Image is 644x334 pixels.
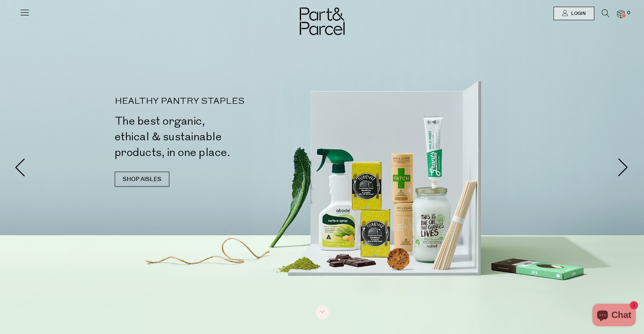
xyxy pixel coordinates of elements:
[115,97,325,106] p: HEALTHY PANTRY STAPLES
[115,172,169,187] a: SHOP AISLES
[554,7,594,20] a: Login
[617,10,625,18] a: 0
[590,304,638,328] inbox-online-store-chat: Shopify online store chat
[300,7,345,35] img: Part&Parcel
[569,10,586,17] span: Login
[625,10,632,16] span: 0
[115,113,325,160] h2: The best organic, ethical & sustainable products, in one place.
